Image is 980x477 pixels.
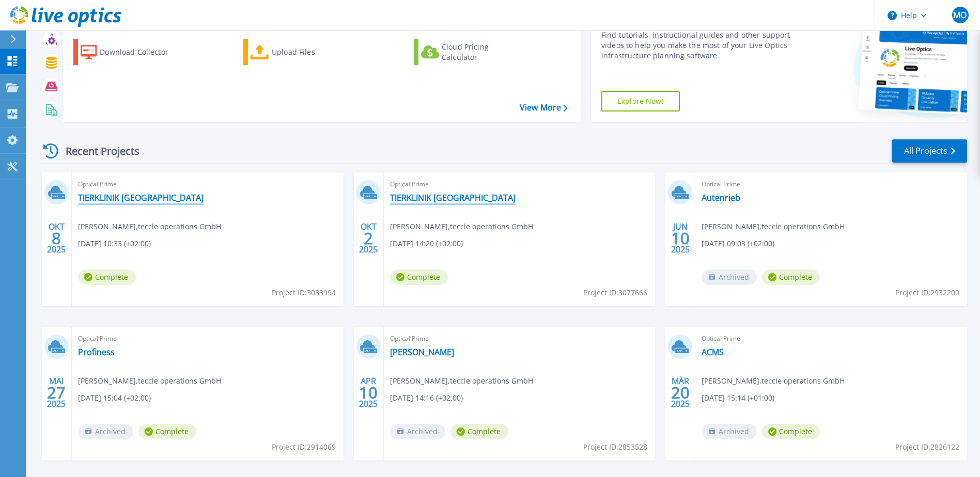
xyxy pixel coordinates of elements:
[272,287,336,298] span: Project ID: 3083994
[359,219,378,257] div: OKT 2025
[78,333,337,344] span: Optical Prime
[390,179,649,190] span: Optical Prime
[138,424,196,439] span: Complete
[702,333,961,344] span: Optical Prime
[702,424,757,439] span: Archived
[390,375,533,387] span: [PERSON_NAME] , teccle operations GmbH
[671,219,690,257] div: JUN 2025
[450,424,508,439] span: Complete
[414,39,529,65] a: Cloud Pricing Calculator
[390,424,445,439] span: Archived
[46,219,66,257] div: OKT 2025
[442,42,524,62] div: Cloud Pricing Calculator
[100,42,182,62] div: Download Collector
[78,179,337,190] span: Optical Prime
[601,91,680,112] a: Explore Now!
[390,333,649,344] span: Optical Prime
[78,269,136,285] span: Complete
[671,234,690,243] span: 10
[702,269,757,285] span: Archived
[390,347,454,357] a: [PERSON_NAME]
[40,138,153,164] div: Recent Projects
[78,193,204,203] a: TIERKLINIK [GEOGRAPHIC_DATA]
[78,347,115,357] a: Profiness
[390,193,516,203] a: TIERKLINIK [GEOGRAPHIC_DATA]
[953,11,967,19] span: MO
[390,392,463,404] span: [DATE] 14:16 (+02:00)
[895,287,959,298] span: Project ID: 2932200
[762,269,820,285] span: Complete
[702,375,845,387] span: [PERSON_NAME] , teccle operations GmbH
[583,441,647,453] span: Project ID: 2853528
[702,238,774,249] span: [DATE] 09:03 (+02:00)
[671,374,690,411] div: MÄR 2025
[78,375,221,387] span: [PERSON_NAME] , teccle operations GmbH
[702,193,740,203] a: Autenrieb
[73,39,189,65] a: Download Collector
[359,374,378,411] div: APR 2025
[702,347,724,357] a: ACMS
[892,139,967,163] a: All Projects
[895,441,959,453] span: Project ID: 2826122
[46,374,66,411] div: MAI 2025
[78,392,151,404] span: [DATE] 15:04 (+02:00)
[78,221,221,232] span: [PERSON_NAME] , teccle operations GmbH
[702,221,845,232] span: [PERSON_NAME] , teccle operations GmbH
[272,441,336,453] span: Project ID: 2914069
[359,388,378,397] span: 10
[78,238,151,249] span: [DATE] 10:33 (+02:00)
[78,424,133,439] span: Archived
[364,234,373,243] span: 2
[243,39,359,65] a: Upload Files
[762,424,820,439] span: Complete
[583,287,647,298] span: Project ID: 3077666
[702,179,961,190] span: Optical Prime
[390,221,533,232] span: [PERSON_NAME] , teccle operations GmbH
[702,392,774,404] span: [DATE] 15:14 (+01:00)
[52,234,61,243] span: 8
[520,103,568,113] a: View More
[272,42,354,62] div: Upload Files
[390,238,463,249] span: [DATE] 14:20 (+02:00)
[601,30,793,61] div: Find tutorials, instructional guides and other support videos to help you make the most of your L...
[47,388,66,397] span: 27
[671,388,690,397] span: 20
[390,269,448,285] span: Complete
